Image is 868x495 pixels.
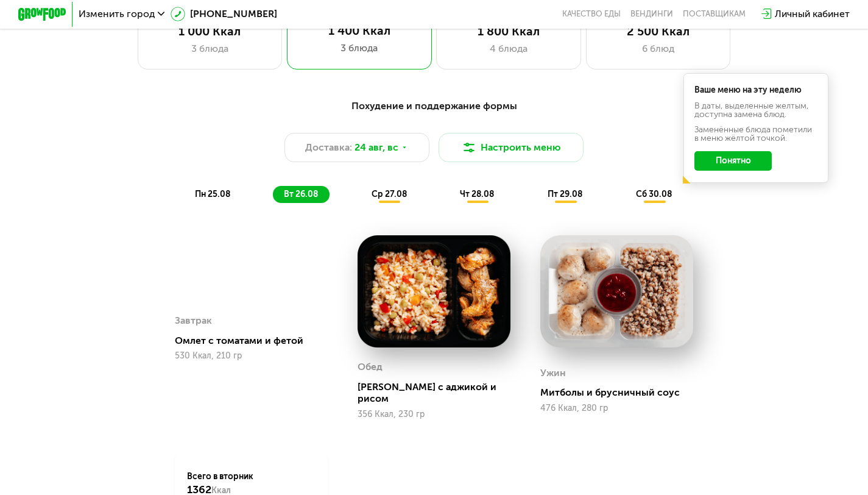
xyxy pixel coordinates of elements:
[358,410,510,419] div: 356 Ккал, 230 гр
[540,386,703,399] div: Митболы и брусничный соус
[562,9,621,19] a: Качество еды
[449,24,568,39] div: 1 800 Ккал
[299,41,420,55] div: 3 блюда
[150,24,269,39] div: 1 000 Ккал
[195,189,230,199] span: пн 25.08
[79,9,155,19] span: Изменить город
[548,189,582,199] span: пт 29.08
[175,404,328,413] div: 530 Ккал, 210 гр
[636,189,672,199] span: сб 30.08
[694,102,817,119] div: В даты, выделенные желтым, доступна замена блюд.
[694,86,817,94] div: Ваше меню на эту неделю
[439,133,584,162] button: Настроить меню
[77,99,791,114] div: Похудение и поддержание формы
[599,24,718,39] div: 2 500 Ккал
[355,140,398,155] span: 24 авг, вс
[599,41,718,56] div: 6 блюд
[694,126,817,143] div: Заменённые блюда пометили в меню жёлтой точкой.
[358,358,383,376] div: Обед
[305,140,352,155] span: Доставка:
[694,151,772,171] button: Понятно
[775,7,850,21] div: Личный кабинет
[630,9,673,19] a: Вендинги
[175,386,337,399] div: Омлет с томатами и фетой
[449,41,568,56] div: 4 блюда
[171,7,277,21] a: [PHONE_NUMBER]
[150,41,269,56] div: 3 блюда
[372,189,407,199] span: ср 27.08
[175,364,212,382] div: Завтрак
[540,404,693,413] div: 476 Ккал, 280 гр
[540,364,566,382] div: Ужин
[358,381,520,405] div: [PERSON_NAME] с аджикой и рисом
[299,24,420,38] div: 1 400 Ккал
[284,189,318,199] span: вт 26.08
[460,189,494,199] span: чт 28.08
[683,9,746,19] div: поставщикам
